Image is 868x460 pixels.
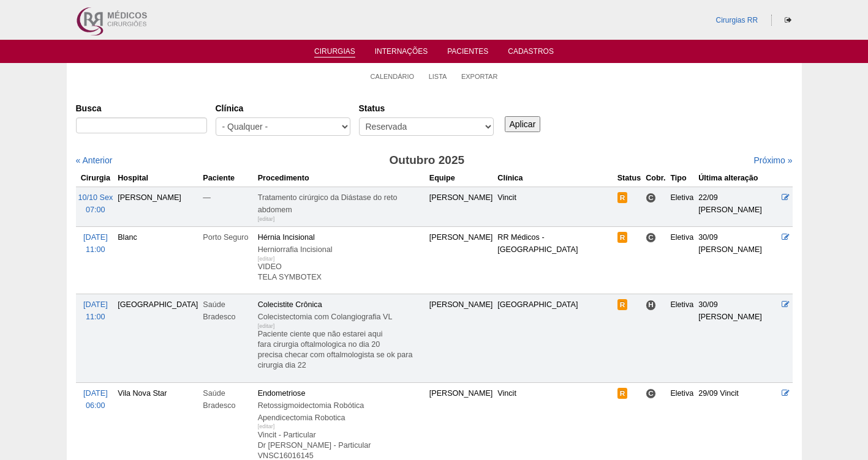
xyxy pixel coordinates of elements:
td: RR Médicos - [GEOGRAPHIC_DATA] [495,226,614,294]
span: 11:00 [86,313,105,321]
a: [DATE] 11:00 [83,233,108,254]
span: 10/10 Sex [78,193,113,202]
div: Saúde Bradesco [203,387,252,412]
th: Status [615,169,644,187]
input: Aplicar [505,116,541,132]
label: Status [359,102,494,114]
a: Editar [782,300,790,309]
td: Blanc [115,226,200,294]
h3: Outubro 2025 [247,152,606,169]
p: VIDEO TELA SYMBOTEX [258,262,425,283]
a: Internações [375,47,428,59]
span: [DATE] [83,233,108,242]
div: [editar] [258,320,275,332]
td: Hérnia Incisional [255,226,427,294]
div: Porto Seguro [203,231,252,243]
a: Lista [429,72,447,81]
span: Consultório [646,388,656,399]
a: [DATE] 11:00 [83,300,108,321]
td: [PERSON_NAME] [427,187,496,226]
a: « Anterior [76,155,113,165]
a: Calendário [371,72,415,81]
div: Apendicectomia Robotica [258,412,425,424]
i: Sair [785,17,791,24]
td: Colecistite Crônica [255,294,427,382]
label: Clínica [216,102,350,114]
a: Editar [782,193,790,202]
th: Procedimento [255,169,427,187]
a: Cirurgias [314,47,355,57]
th: Hospital [115,169,200,187]
th: Cobr. [643,169,668,187]
td: [PERSON_NAME] [115,187,200,226]
div: Colecistectomia com Colangiografia VL [258,311,425,323]
td: [PERSON_NAME] [427,294,496,382]
div: Herniorrafia Incisional [258,243,425,256]
div: — [203,191,252,204]
span: Reservada [617,299,628,310]
th: Paciente [200,169,255,187]
a: Próximo » [753,155,792,165]
div: [editar] [258,420,275,432]
td: 22/09 [PERSON_NAME] [696,187,779,226]
span: 11:00 [86,245,105,254]
a: Editar [782,233,790,242]
div: Tratamento cirúrgico da Diástase do reto abdomem [258,191,425,216]
span: 07:00 [86,206,105,214]
a: [DATE] 06:00 [83,389,108,410]
th: Última alteração [696,169,779,187]
a: Editar [782,389,790,398]
td: [PERSON_NAME] [427,226,496,294]
td: 30/09 [PERSON_NAME] [696,226,779,294]
a: Cirurgias RR [715,16,758,24]
div: Retossigmoidectomia Robótica [258,399,425,412]
td: Eletiva [668,294,696,382]
span: 06:00 [86,401,105,410]
span: Reservada [617,232,628,243]
span: Consultório [646,232,656,243]
span: [DATE] [83,389,108,398]
span: Reservada [617,388,628,399]
a: Cadastros [508,47,554,59]
th: Cirurgia [76,169,116,187]
td: Eletiva [668,187,696,226]
p: Paciente ciente que não estarei aqui fara cirurgia oftalmologica no dia 20 precisa checar com oft... [258,329,425,371]
span: [DATE] [83,300,108,309]
th: Tipo [668,169,696,187]
label: Busca [76,102,207,114]
td: 30/09 [PERSON_NAME] [696,294,779,382]
th: Clínica [495,169,614,187]
span: Reservada [617,192,628,203]
a: Exportar [461,72,498,81]
td: Vincit [495,187,614,226]
input: Digite os termos que você deseja procurar. [76,117,207,133]
div: [editar] [258,253,275,265]
span: Consultório [646,193,656,203]
a: 10/10 Sex 07:00 [78,193,113,214]
td: [GEOGRAPHIC_DATA] [495,294,614,382]
div: [editar] [258,213,275,225]
td: Eletiva [668,226,696,294]
td: [GEOGRAPHIC_DATA] [115,294,200,382]
th: Equipe [427,169,496,187]
div: Saúde Bradesco [203,299,252,323]
span: Hospital [646,300,656,310]
a: Pacientes [447,47,488,59]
